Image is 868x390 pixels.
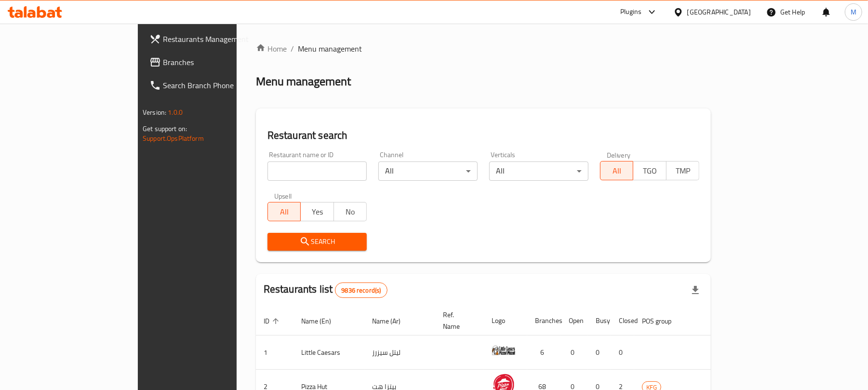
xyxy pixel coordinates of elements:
[298,43,362,54] span: Menu management
[274,192,292,199] label: Upsell
[378,161,478,181] div: All
[335,286,387,295] span: 9836 record(s)
[163,33,275,45] span: Restaurants Management
[305,205,330,219] span: Yes
[256,43,711,54] nav: breadcrumb
[267,202,301,221] button: All
[527,336,561,370] td: 6
[142,51,283,74] a: Branches
[642,315,684,327] span: POS group
[443,309,472,332] span: Ref. Name
[666,161,699,180] button: TMP
[272,205,297,219] span: All
[851,7,856,17] span: M
[372,315,413,327] span: Name (Ar)
[588,306,611,336] th: Busy
[168,106,183,119] span: 1.0.0
[264,282,387,298] h2: Restaurants list
[484,306,527,336] th: Logo
[611,336,634,370] td: 0
[492,338,516,363] img: Little Caesars
[267,128,699,143] h2: Restaurant search
[489,161,588,181] div: All
[335,282,387,298] div: Total records count
[600,161,633,180] button: All
[267,233,367,251] button: Search
[264,315,282,327] span: ID
[143,132,204,145] a: Support.OpsPlatform
[364,336,435,370] td: ليتل سيزرز
[291,43,294,54] li: /
[142,27,283,51] a: Restaurants Management
[338,205,363,219] span: No
[334,202,367,221] button: No
[604,164,629,178] span: All
[267,161,367,181] input: Search for restaurant name or ID..
[301,315,344,327] span: Name (En)
[611,306,634,336] th: Closed
[633,161,666,180] button: TGO
[561,306,588,336] th: Open
[527,306,561,336] th: Branches
[256,74,351,89] h2: Menu management
[637,164,662,178] span: TGO
[142,74,283,97] a: Search Branch Phone
[163,56,275,68] span: Branches
[300,202,334,221] button: Yes
[684,279,707,302] div: Export file
[294,336,364,370] td: Little Caesars
[143,106,166,119] span: Version:
[561,336,588,370] td: 0
[588,336,611,370] td: 0
[620,6,641,18] div: Plugins
[670,164,695,178] span: TMP
[607,151,631,158] label: Delivery
[143,122,187,135] span: Get support on:
[687,7,751,17] div: [GEOGRAPHIC_DATA]
[163,80,275,91] span: Search Branch Phone
[275,236,359,248] span: Search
